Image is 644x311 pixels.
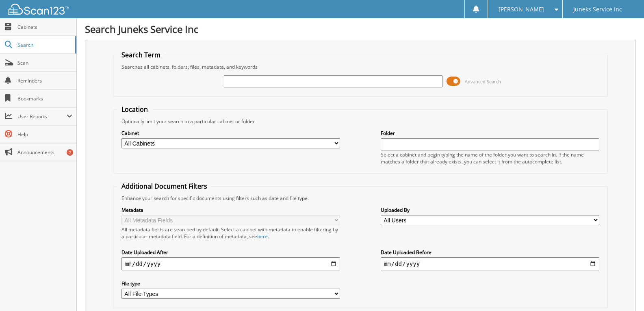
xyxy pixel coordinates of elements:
[381,257,599,270] input: end
[17,131,72,138] span: Help
[17,24,72,30] span: Cabinets
[603,272,644,311] iframe: Chat Widget
[121,249,340,256] label: Date Uploaded After
[573,7,622,12] span: Juneks Service Inc
[121,226,340,240] div: All metadata fields are searched by default. Select a cabinet with metadata to enable filtering b...
[499,7,544,12] span: [PERSON_NAME]
[17,95,72,102] span: Bookmarks
[117,118,603,125] div: Optionally limit your search to a particular cabinet or folder
[121,257,340,270] input: start
[381,130,599,137] label: Folder
[381,151,599,165] div: Select a cabinet and begin typing the name of the folder you want to search in. If the name match...
[121,207,340,213] label: Metadata
[67,149,73,156] div: 2
[8,4,69,15] img: scan123-logo-white.svg
[121,280,340,287] label: File type
[381,207,599,213] label: Uploaded By
[117,50,165,59] legend: Search Term
[465,78,501,85] span: Advanced Search
[17,113,67,120] span: User Reports
[17,149,72,156] span: Announcements
[17,41,71,48] span: Search
[117,182,211,191] legend: Additional Document Filters
[121,130,340,137] label: Cabinet
[117,195,603,202] div: Enhance your search for specific documents using filters such as date and file type.
[17,77,72,84] span: Reminders
[117,63,603,70] div: Searches all cabinets, folders, files, metadata, and keywords
[381,249,599,256] label: Date Uploaded Before
[117,105,152,114] legend: Location
[257,233,268,240] a: here
[17,59,72,66] span: Scan
[85,22,636,36] h1: Search Juneks Service Inc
